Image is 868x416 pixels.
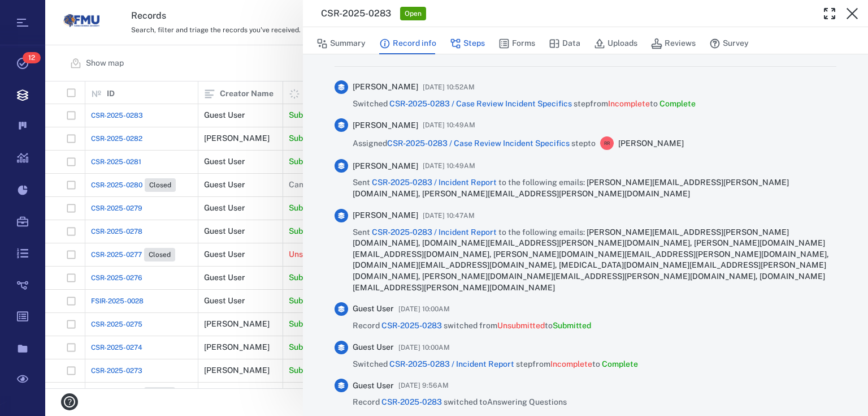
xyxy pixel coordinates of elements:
a: CSR-2025-0283 [381,397,442,406]
body: Rich Text Area. Press ALT-0 for help. [9,9,492,19]
span: [DATE] 10:52AM [423,80,475,94]
span: [PERSON_NAME] [353,161,418,172]
span: [PERSON_NAME] [353,82,418,93]
span: Help [25,8,49,18]
span: Assigned step to [353,138,596,149]
span: Complete [659,99,696,108]
span: Record switched to [353,397,567,408]
span: [DATE] 9:56AM [398,379,449,392]
a: CSR-2025-0283 / Case Review Incident Specifics [389,99,572,108]
a: CSR-2025-0283 / Case Review Incident Specifics [387,139,570,148]
span: [DATE] 10:49AM [423,118,475,132]
button: Steps [450,33,485,54]
span: [PERSON_NAME] [618,138,684,149]
span: Open [402,9,424,19]
h3: CSR-2025-0283 [321,7,391,20]
span: Unsubmitted [497,321,545,330]
span: Record switched from to [353,320,591,332]
span: [PERSON_NAME] [353,120,418,131]
span: [DATE] 10:49AM [423,159,475,173]
span: [DATE] 10:00AM [398,302,450,316]
button: Forms [498,33,535,54]
span: [PERSON_NAME][EMAIL_ADDRESS][PERSON_NAME][DOMAIN_NAME], [DOMAIN_NAME][EMAIL_ADDRESS][PERSON_NAME]... [353,228,829,292]
span: Guest User [353,342,394,353]
a: CSR-2025-0283 [381,321,442,330]
button: Uploads [594,33,637,54]
span: Incomplete [550,359,592,368]
button: Reviews [651,33,696,54]
button: Data [549,33,580,54]
button: Summary [316,33,366,54]
button: Toggle Fullscreen [818,2,841,25]
span: Answering Questions [487,397,567,406]
button: Record info [379,33,436,54]
span: [DATE] 10:00AM [398,341,450,354]
span: Switched step from to [353,98,696,110]
span: Incomplete [608,99,650,108]
span: Sent to the following emails: [353,227,836,294]
span: Sent to the following emails: [353,177,836,199]
span: Complete [602,359,638,368]
span: Switched step from to [353,359,638,370]
div: R R [600,136,614,150]
span: Guest User [353,303,394,315]
span: Submitted [553,321,591,330]
a: CSR-2025-0283 / Incident Report [372,178,497,187]
span: Guest User [353,380,394,392]
span: 12 [23,52,41,63]
a: CSR-2025-0283 / Incident Report [389,359,514,368]
button: Survey [709,33,749,54]
a: CSR-2025-0283 / Incident Report [372,228,497,237]
span: [DATE] 10:47AM [423,209,475,222]
button: Close [841,2,863,25]
span: [PERSON_NAME] [353,210,418,221]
